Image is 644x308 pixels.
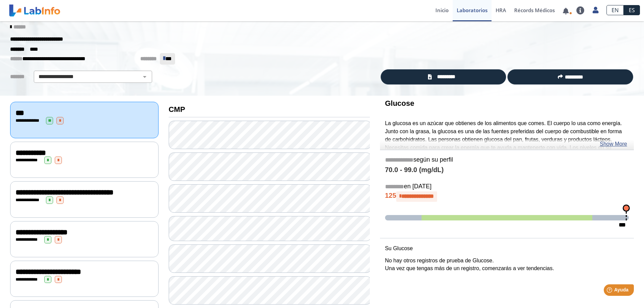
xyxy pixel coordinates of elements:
a: ES [624,5,640,15]
h4: 70.0 - 99.0 (mg/dL) [385,166,629,174]
b: CMP [169,105,185,114]
h5: según su perfil [385,156,629,164]
b: Glucose [385,99,414,108]
h5: en [DATE] [385,183,629,191]
p: Su Glucose [385,244,629,253]
iframe: Help widget launcher [584,282,637,301]
h4: 125 [385,191,629,202]
a: EN [606,5,624,15]
span: HRA [496,7,506,14]
p: No hay otros registros de prueba de Glucose. Una vez que tengas más de un registro, comenzarás a ... [385,257,629,273]
a: Show More [600,140,627,148]
p: La glucosa es un azúcar que obtienes de los alimentos que comes. El cuerpo lo usa como energía. J... [385,119,629,168]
